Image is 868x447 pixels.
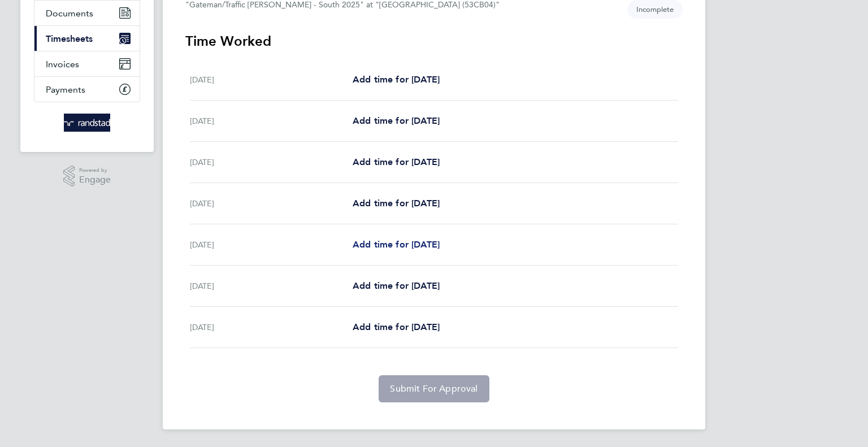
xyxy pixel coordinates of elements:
a: Go to home page [34,114,140,132]
span: Add time for [DATE] [353,198,440,209]
a: Documents [34,1,140,25]
a: Add time for [DATE] [353,155,440,169]
a: Powered byEngage [63,166,111,187]
span: Add time for [DATE] [353,74,440,85]
span: Add time for [DATE] [353,115,440,126]
span: Invoices [46,59,79,70]
a: Add time for [DATE] [353,238,440,251]
span: Payments [46,84,85,95]
div: [DATE] [190,197,353,210]
span: Timesheets [46,33,93,44]
a: Add time for [DATE] [353,197,440,210]
div: [DATE] [190,279,353,293]
span: Powered by [79,166,111,175]
a: Payments [34,77,140,102]
div: [DATE] [190,114,353,128]
span: Add time for [DATE] [353,239,440,250]
span: Documents [46,8,93,19]
div: [DATE] [190,73,353,86]
a: Add time for [DATE] [353,73,440,86]
span: Add time for [DATE] [353,322,440,332]
img: randstad-logo-retina.png [64,114,111,132]
a: Add time for [DATE] [353,320,440,334]
div: [DATE] [190,155,353,169]
h3: Time Worked [185,32,683,50]
a: Invoices [34,51,140,76]
div: [DATE] [190,320,353,334]
a: Timesheets [34,26,140,51]
span: Add time for [DATE] [353,157,440,167]
a: Add time for [DATE] [353,279,440,293]
span: Engage [79,175,111,185]
span: Add time for [DATE] [353,280,440,291]
a: Add time for [DATE] [353,114,440,128]
div: [DATE] [190,238,353,251]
